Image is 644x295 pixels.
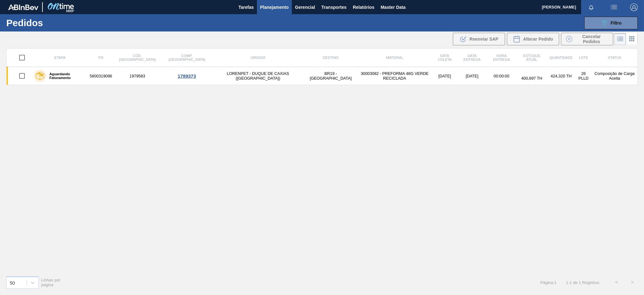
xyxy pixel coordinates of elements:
td: Composição de Carga Aceita [592,67,638,85]
span: Hora Entrega [493,54,510,61]
div: 50 [10,280,15,285]
h1: Pedidos [6,19,101,26]
td: 5800319096 [89,67,113,85]
img: Logout [630,3,638,11]
button: < [609,275,625,290]
span: Transportes [321,3,347,11]
td: [DATE] [432,67,458,85]
img: userActions [610,3,618,11]
span: Gerencial [295,3,315,11]
span: 1 - 1 de 1 Registros [566,280,599,285]
div: Alterar Pedido [507,33,559,45]
span: Destino [323,56,339,60]
div: Visão em Cards [626,33,638,45]
div: 1789373 [163,73,211,79]
td: 26 PLLD [575,67,592,85]
span: Lote [579,56,588,60]
span: Planejamento [260,3,289,11]
td: LORENPET - DUQUE DE CAXIAS ([GEOGRAPHIC_DATA]) [212,67,304,85]
span: Tarefas [238,3,254,11]
button: Filtro [584,17,638,29]
a: Aguardando Faturamento58003190961979583LORENPET - DUQUE DE CAXIAS ([GEOGRAPHIC_DATA])BR19 - [GEOG... [7,67,638,85]
td: 1979583 [113,67,162,85]
span: Etapa [54,56,65,60]
div: Reenviar SAP [453,33,505,45]
div: Cancelar Pedidos em Massa [561,33,613,45]
span: Data coleta [438,54,452,61]
span: 400,697 TH [521,76,542,81]
div: Visão em Lista [614,33,626,45]
img: TNhmsLtSVTkK8tSr43FrP2fwEKptu5GPRR3wAAAABJRU5ErkJggg== [8,4,38,10]
span: Cód. [GEOGRAPHIC_DATA] [119,54,156,61]
span: Relatórios [353,3,374,11]
span: Alterar Pedido [523,37,553,42]
button: Notificações [581,3,601,12]
td: 00:00:00 [486,67,516,85]
span: PO [98,56,103,60]
span: Master Data [380,3,405,11]
span: Estoque atual [523,54,541,61]
label: Aguardando Faturamento [46,72,86,80]
td: 30003082 - PREFORMA 48G VERDE RECICLADA [358,67,432,85]
td: 424,320 TH [547,67,575,85]
span: Status [608,56,621,60]
span: Página : 1 [540,280,556,285]
span: Reenviar SAP [469,37,498,42]
td: [DATE] [458,67,486,85]
button: > [625,275,640,290]
span: Data entrega [464,54,480,61]
button: Cancelar Pedidos [561,33,613,45]
span: Origem [251,56,265,60]
td: BR19 - [GEOGRAPHIC_DATA] [304,67,358,85]
span: Linhas por página [41,278,61,287]
span: Comp. [GEOGRAPHIC_DATA] [169,54,205,61]
span: Material [386,56,403,60]
span: Cancelar Pedidos [575,34,608,44]
span: Filtro [611,20,622,26]
span: Quantidade [550,56,573,60]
